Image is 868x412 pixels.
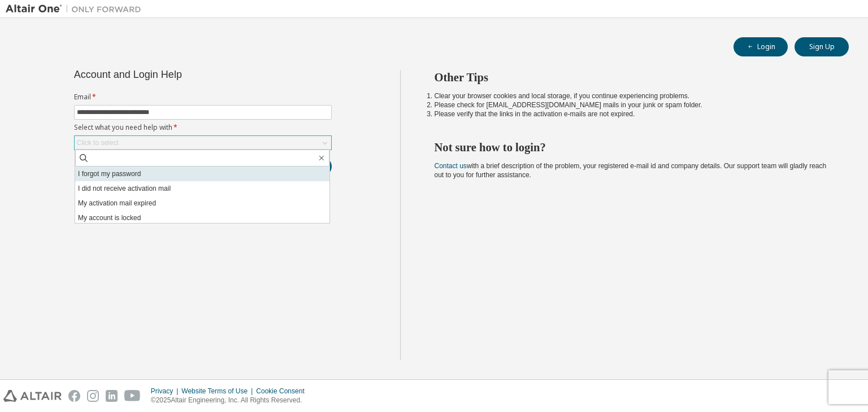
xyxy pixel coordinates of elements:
[87,390,99,402] img: instagram.svg
[151,387,181,396] div: Privacy
[77,138,119,147] div: Click to select
[435,109,829,119] li: Please verify that the links in the activation e-mails are not expired.
[435,70,829,85] h2: Other Tips
[795,37,849,56] button: Sign Up
[75,136,331,150] div: Click to select
[435,91,829,100] li: Clear your browser cookies and local storage, if you continue experiencing problems.
[106,390,118,402] img: linkedin.svg
[151,396,311,405] p: © 2025 Altair Engineering, Inc. All Rights Reserved.
[256,387,311,396] div: Cookie Consent
[435,100,829,109] li: Please check for [EMAIL_ADDRESS][DOMAIN_NAME] mails in your junk or spam folder.
[74,123,332,132] label: Select what you need help with
[435,162,467,170] a: Contact us
[734,37,788,56] button: Login
[435,162,827,179] span: with a brief description of the problem, your registered e-mail id and company details. Our suppo...
[68,390,80,402] img: facebook.svg
[435,140,829,155] h2: Not sure how to login?
[124,390,141,402] img: youtube.svg
[74,93,332,102] label: Email
[75,166,329,181] li: I forgot my password
[74,70,280,79] div: Account and Login Help
[6,3,147,15] img: Altair One
[181,387,256,396] div: Website Terms of Use
[3,390,62,402] img: altair_logo.svg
